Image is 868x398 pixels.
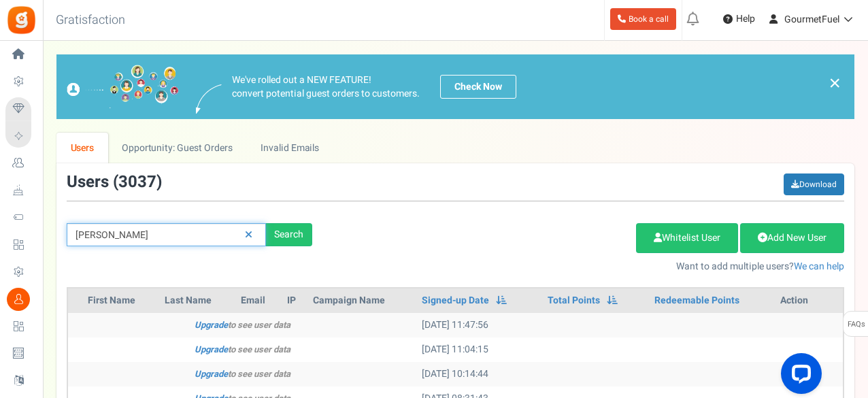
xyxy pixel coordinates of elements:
td: [DATE] 11:04:15 [416,337,542,362]
i: to see user data [195,318,290,331]
span: GourmetFuel [784,12,839,27]
a: Reset [238,223,259,247]
th: IP [282,288,307,313]
a: Upgrade [195,343,228,356]
a: We can help [794,259,844,273]
h3: Gratisfaction [41,7,140,34]
a: Book a call [610,8,676,30]
a: Signed-up Date [422,294,489,308]
span: FAQs [847,312,865,337]
a: Download [784,173,844,195]
a: Total Points [548,294,600,308]
p: Want to add multiple users? [333,260,844,273]
th: Last Name [159,288,235,313]
th: Email [235,288,282,313]
a: Invalid Emails [247,133,333,163]
th: First Name [82,288,159,313]
img: images [196,84,222,114]
span: Help [733,12,755,26]
a: Redeemable Points [654,294,739,308]
span: 3037 [118,170,156,194]
th: Campaign Name [307,288,416,313]
img: images [67,65,179,109]
img: Gratisfaction [6,5,37,35]
td: [DATE] 11:47:56 [416,313,542,337]
h3: Users ( ) [67,173,162,191]
th: Action [775,288,843,313]
input: Search by email or name [67,223,266,246]
a: Upgrade [195,367,228,380]
p: We've rolled out a NEW FEATURE! convert potential guest orders to customers. [232,73,420,101]
a: Help [718,8,761,30]
a: Check Now [440,75,516,99]
td: [DATE] 10:14:44 [416,362,542,386]
a: Opportunity: Guest Orders [108,133,246,163]
i: to see user data [195,343,290,356]
i: to see user data [195,367,290,380]
a: Add New User [740,223,844,253]
div: Search [266,223,312,246]
a: × [829,75,841,91]
a: Upgrade [195,318,228,331]
a: Users [56,133,108,163]
a: Whitelist User [636,223,738,253]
